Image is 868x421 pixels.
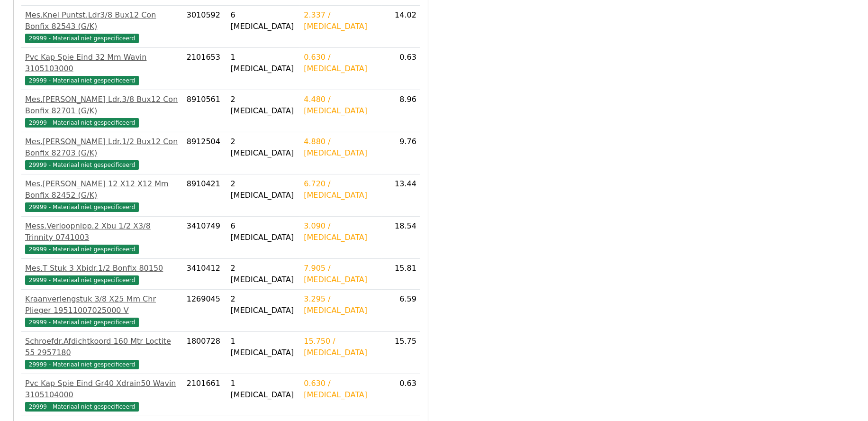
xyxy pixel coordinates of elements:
td: 2101661 [183,374,227,416]
td: 0.63 [382,374,420,416]
div: 1 [MEDICAL_DATA] [231,52,297,74]
td: 8912504 [183,132,227,174]
span: 29999 - Materiaal niet gespecificeerd [25,34,139,43]
div: 1 [MEDICAL_DATA] [231,378,297,401]
div: 15.750 / [MEDICAL_DATA] [304,336,378,358]
div: 2 [MEDICAL_DATA] [231,94,297,117]
td: 15.75 [382,332,420,374]
div: Mes.[PERSON_NAME] Ldr.3/8 Bux12 Con Bonfix 82701 (G/K) [25,94,179,117]
td: 0.63 [382,48,420,90]
div: Mes.T Stuk 3 Xbidr.1/2 Bonfix 80150 [25,263,179,274]
td: 9.76 [382,132,420,174]
a: Mes.Knel Puntst.Ldr3/8 Bux12 Con Bonfix 82543 (G/K)29999 - Materiaal niet gespecificeerd [25,9,179,44]
span: 29999 - Materiaal niet gespecificeerd [25,202,139,212]
div: 4.480 / [MEDICAL_DATA] [304,94,378,117]
td: 1269045 [183,290,227,332]
div: Mes.[PERSON_NAME] Ldr.1/2 Bux12 Con Bonfix 82703 (G/K) [25,136,179,159]
div: 6 [MEDICAL_DATA] [231,220,297,243]
div: 6.720 / [MEDICAL_DATA] [304,178,378,201]
td: 8910561 [183,90,227,132]
td: 3410749 [183,217,227,259]
div: 0.630 / [MEDICAL_DATA] [304,378,378,401]
div: 2 [MEDICAL_DATA] [231,263,297,285]
div: Schroefdr.Afdichtkoord 160 Mtr Loctite 55 2957180 [25,336,179,358]
div: 4.880 / [MEDICAL_DATA] [304,136,378,159]
div: 2 [MEDICAL_DATA] [231,136,297,159]
div: 2 [MEDICAL_DATA] [231,178,297,201]
td: 1800728 [183,332,227,374]
div: Pvc Kap Spie Eind 32 Mm Wavin 3105103000 [25,52,179,74]
td: 15.81 [382,259,420,290]
div: Mes.[PERSON_NAME] 12 X12 X12 Mm Bonfix 82452 (G/K) [25,178,179,201]
a: Mes.[PERSON_NAME] 12 X12 X12 Mm Bonfix 82452 (G/K)29999 - Materiaal niet gespecificeerd [25,178,179,212]
a: Mes.[PERSON_NAME] Ldr.1/2 Bux12 Con Bonfix 82703 (G/K)29999 - Materiaal niet gespecificeerd [25,136,179,170]
a: Pvc Kap Spie Eind Gr40 Xdrain50 Wavin 310510400029999 - Materiaal niet gespecificeerd [25,378,179,412]
a: Kraanverlengstuk 3/8 X25 Mm Chr Plieger 19511007025000 V29999 - Materiaal niet gespecificeerd [25,293,179,328]
div: 2.337 / [MEDICAL_DATA] [304,9,378,32]
span: 29999 - Materiaal niet gespecificeerd [25,160,139,170]
div: 1 [MEDICAL_DATA] [231,336,297,358]
div: 2 [MEDICAL_DATA] [231,293,297,316]
span: 29999 - Materiaal niet gespecificeerd [25,76,139,85]
div: Mess.Verloopnipp.2 Xbu 1/2 X3/8 Trinnity 0741003 [25,220,179,243]
span: 29999 - Materiaal niet gespecificeerd [25,118,139,128]
td: 14.02 [382,6,420,48]
div: 3.295 / [MEDICAL_DATA] [304,293,378,316]
div: 3.090 / [MEDICAL_DATA] [304,220,378,243]
span: 29999 - Materiaal niet gespecificeerd [25,402,139,412]
a: Mes.T Stuk 3 Xbidr.1/2 Bonfix 8015029999 - Materiaal niet gespecificeerd [25,263,179,285]
a: Mes.[PERSON_NAME] Ldr.3/8 Bux12 Con Bonfix 82701 (G/K)29999 - Materiaal niet gespecificeerd [25,94,179,128]
div: Pvc Kap Spie Eind Gr40 Xdrain50 Wavin 3105104000 [25,378,179,401]
td: 3010592 [183,6,227,48]
div: 7.905 / [MEDICAL_DATA] [304,263,378,285]
a: Schroefdr.Afdichtkoord 160 Mtr Loctite 55 295718029999 - Materiaal niet gespecificeerd [25,336,179,370]
div: Mes.Knel Puntst.Ldr3/8 Bux12 Con Bonfix 82543 (G/K) [25,9,179,32]
span: 29999 - Materiaal niet gespecificeerd [25,245,139,254]
div: Kraanverlengstuk 3/8 X25 Mm Chr Plieger 19511007025000 V [25,293,179,316]
span: 29999 - Materiaal niet gespecificeerd [25,318,139,327]
td: 3410412 [183,259,227,290]
td: 2101653 [183,48,227,90]
span: 29999 - Materiaal niet gespecificeerd [25,360,139,369]
td: 13.44 [382,174,420,217]
td: 8.96 [382,90,420,132]
a: Pvc Kap Spie Eind 32 Mm Wavin 310510300029999 - Materiaal niet gespecificeerd [25,52,179,86]
div: 6 [MEDICAL_DATA] [231,9,297,32]
a: Mess.Verloopnipp.2 Xbu 1/2 X3/8 Trinnity 074100329999 - Materiaal niet gespecificeerd [25,220,179,255]
td: 18.54 [382,217,420,259]
span: 29999 - Materiaal niet gespecificeerd [25,275,139,285]
div: 0.630 / [MEDICAL_DATA] [304,52,378,74]
td: 6.59 [382,290,420,332]
td: 8910421 [183,174,227,217]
